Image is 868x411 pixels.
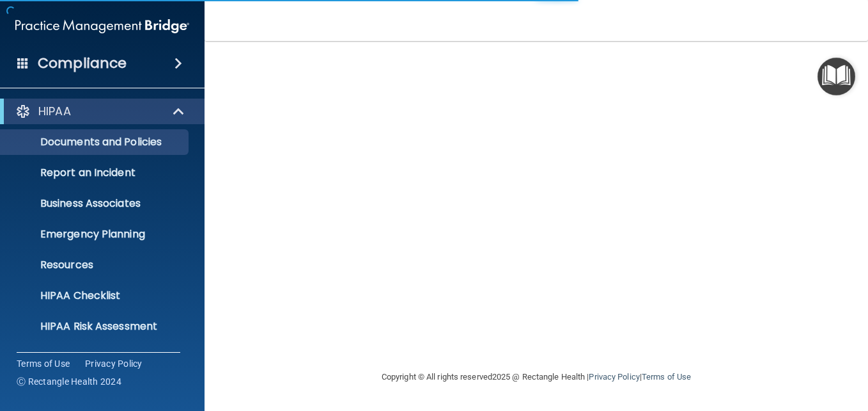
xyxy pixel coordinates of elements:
[8,136,183,149] p: Documents and Policies
[8,197,183,210] p: Business Associates
[8,289,183,302] p: HIPAA Checklist
[15,104,185,119] a: HIPAA
[17,357,70,370] a: Terms of Use
[15,13,189,39] img: PMB logo
[17,375,121,388] span: Ⓒ Rectangle Health 2024
[8,320,183,333] p: HIPAA Risk Assessment
[8,228,183,241] p: Emergency Planning
[8,259,183,271] p: Resources
[38,104,71,119] p: HIPAA
[85,357,143,370] a: Privacy Policy
[642,372,691,382] a: Terms of Use
[38,54,127,72] h4: Compliance
[589,372,639,382] a: Privacy Policy
[818,58,855,95] button: Open Resource Center
[8,166,183,179] p: Report an Incident
[17,350,49,365] p: OSHA
[56,350,123,365] p: Learn More!
[303,357,770,398] div: Copyright © All rights reserved 2025 @ Rectangle Health | |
